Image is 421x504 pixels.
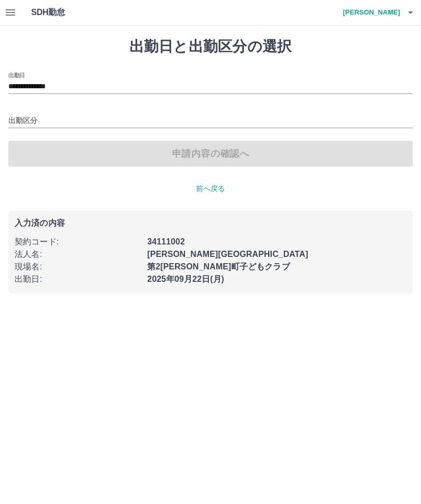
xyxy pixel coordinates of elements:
label: 出勤日 [8,71,25,79]
b: [PERSON_NAME][GEOGRAPHIC_DATA] [147,250,308,258]
b: 34111002 [147,237,185,246]
p: 法人名 : [15,248,141,261]
p: 出勤日 : [15,273,141,285]
p: 現場名 : [15,261,141,273]
p: 前へ戻る [8,183,413,194]
p: 契約コード : [15,236,141,248]
h1: 出勤日と出勤区分の選択 [8,38,413,56]
p: 入力済の内容 [15,219,406,227]
b: 第2[PERSON_NAME]町子どもクラブ [147,262,290,271]
b: 2025年09月22日(月) [147,275,224,283]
